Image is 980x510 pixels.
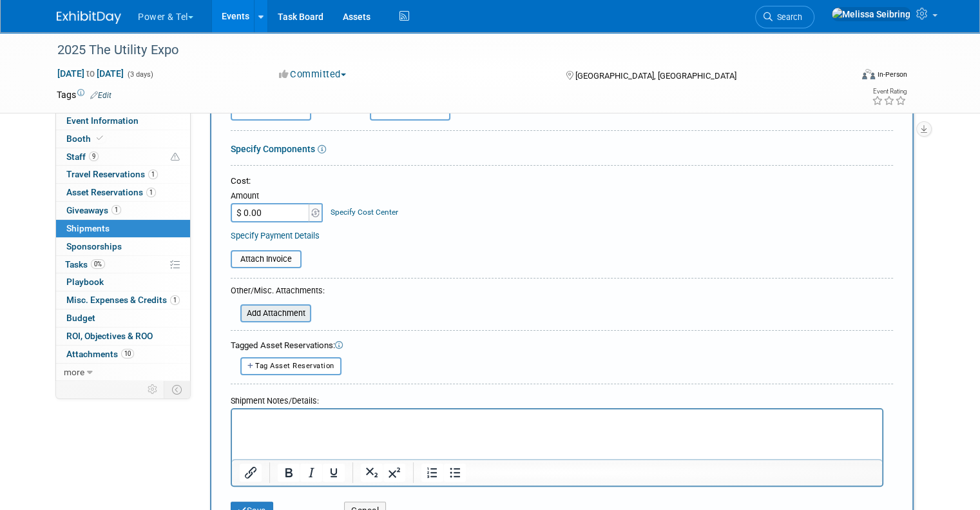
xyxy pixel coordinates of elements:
[121,349,134,358] span: 10
[877,70,907,79] div: In-Person
[97,135,103,142] i: Booth reservation complete
[57,68,124,79] span: [DATE] [DATE]
[146,188,156,197] span: 1
[56,256,190,273] a: Tasks0%
[57,11,121,24] img: ExhibitDay
[56,220,190,237] a: Shipments
[56,112,190,130] a: Event Information
[773,12,802,22] span: Search
[255,362,334,370] span: Tag Asset Reservation
[56,291,190,309] a: Misc. Expenses & Credits1
[231,175,893,188] div: Cost:
[53,39,835,62] div: 2025 The Utility Expo
[66,187,156,197] span: Asset Reservations
[91,259,105,269] span: 0%
[300,464,322,482] button: Italic
[66,349,134,359] span: Attachments
[171,152,180,163] span: Potential Scheduling Conflict -- at least one attendee is tagged in another overlapping event.
[383,464,405,482] button: Superscript
[231,231,320,240] a: Specify Payment Details
[56,130,190,148] a: Booth
[66,152,99,162] span: Staff
[575,71,736,81] span: [GEOGRAPHIC_DATA], [GEOGRAPHIC_DATA]
[66,169,158,179] span: Travel Reservations
[231,144,315,154] a: Specify Components
[66,133,106,144] span: Booth
[66,115,139,126] span: Event Information
[142,381,164,398] td: Personalize Event Tab Strip
[231,190,324,203] div: Amount
[231,389,883,408] div: Shipment Notes/Details:
[66,295,180,305] span: Misc. Expenses & Credits
[231,340,893,352] div: Tagged Asset Reservations:
[56,148,190,166] a: Staff9
[361,464,383,482] button: Subscript
[164,381,191,398] td: Toggle Event Tabs
[872,88,907,95] div: Event Rating
[56,346,190,363] a: Attachments10
[170,295,180,305] span: 1
[56,184,190,201] a: Asset Reservations1
[278,464,300,482] button: Bold
[89,152,99,161] span: 9
[64,367,84,377] span: more
[56,202,190,219] a: Giveaways1
[421,464,443,482] button: Numbered list
[66,223,110,233] span: Shipments
[65,259,105,270] span: Tasks
[231,285,325,300] div: Other/Misc. Attachments:
[56,309,190,327] a: Budget
[66,241,122,251] span: Sponsorships
[66,205,121,215] span: Giveaways
[56,273,190,291] a: Playbook
[66,313,95,323] span: Budget
[862,69,875,79] img: Format-Inperson.png
[274,68,351,81] button: Committed
[66,277,104,287] span: Playbook
[57,88,111,101] td: Tags
[240,357,341,375] button: Tag Asset Reservation
[56,364,190,381] a: more
[56,328,190,345] a: ROI, Objectives & ROO
[331,208,398,217] a: Specify Cost Center
[782,67,907,86] div: Event Format
[126,70,153,79] span: (3 days)
[232,409,882,459] iframe: Rich Text Area
[90,91,111,100] a: Edit
[84,68,97,79] span: to
[66,331,153,341] span: ROI, Objectives & ROO
[56,238,190,255] a: Sponsorships
[148,170,158,179] span: 1
[323,464,345,482] button: Underline
[755,6,814,28] a: Search
[444,464,466,482] button: Bullet list
[240,464,262,482] button: Insert/edit link
[56,166,190,183] a: Travel Reservations1
[831,7,911,21] img: Melissa Seibring
[111,205,121,215] span: 1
